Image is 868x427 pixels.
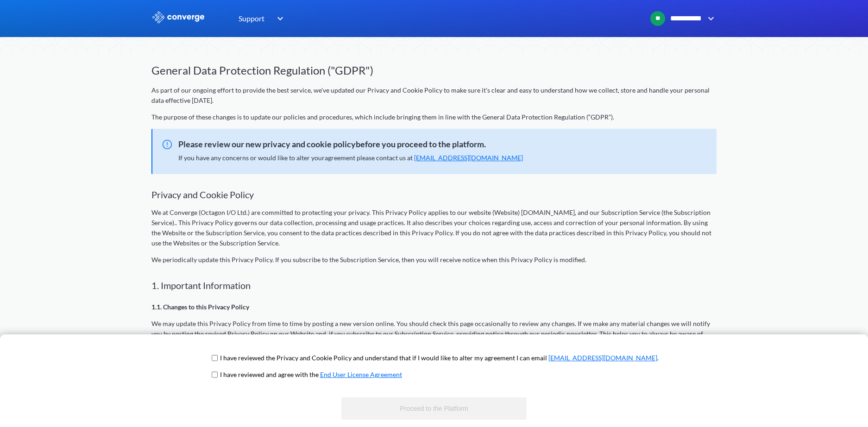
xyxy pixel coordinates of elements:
[151,319,717,359] p: We may update this Privacy Policy from time to time by posting a new version online. You should c...
[220,370,402,380] p: I have reviewed and agree with the
[220,353,659,363] p: I have reviewed the Privacy and Cookie Policy and understand that if I would like to alter my agr...
[151,189,717,200] h2: Privacy and Cookie Policy
[151,112,717,122] p: The purpose of these changes is to update our policies and procedures, which include bringing the...
[548,354,657,362] a: [EMAIL_ADDRESS][DOMAIN_NAME]
[702,13,717,24] img: downArrow.svg
[151,207,717,248] p: We at Converge (Octagon I/O Ltd.) are committed to protecting your privacy. This Privacy Policy a...
[178,154,523,162] span: If you have any concerns or would like to alter your agreement please contact us at
[341,397,527,420] button: Proceed to the Platform
[152,138,707,151] span: Please review our new privacy and cookie policybefore you proceed to the platform.
[271,13,286,24] img: downArrow.svg
[151,255,717,265] p: We periodically update this Privacy Policy. If you subscribe to the Subscription Service, then yo...
[320,370,402,378] a: End User License Agreement
[151,11,205,23] img: logo_ewhite.svg
[151,302,717,312] p: 1.1. Changes to this Privacy Policy
[239,13,264,24] span: Support
[151,280,717,291] h2: 1. Important Information
[414,154,523,162] a: [EMAIL_ADDRESS][DOMAIN_NAME]
[151,85,717,106] p: As part of our ongoing effort to provide the best service, we've updated our Privacy and Cookie P...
